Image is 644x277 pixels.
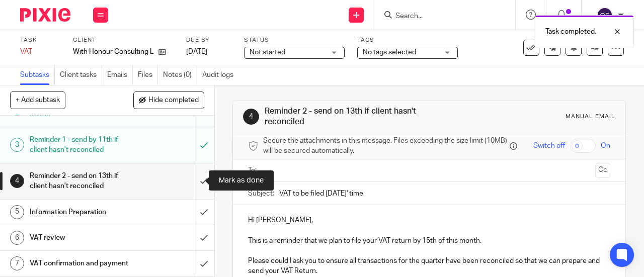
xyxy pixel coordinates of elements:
[10,138,24,152] div: 3
[533,141,565,151] span: Switch off
[248,165,259,175] label: To:
[601,141,610,151] span: On
[73,36,174,44] label: Client
[20,36,60,44] label: Task
[202,65,238,85] a: Audit logs
[20,47,60,57] div: VAT
[250,49,285,56] span: Not started
[10,231,24,245] div: 6
[107,65,133,85] a: Emails
[244,36,345,44] label: Status
[10,256,24,270] div: 7
[138,65,158,85] a: Files
[10,205,24,219] div: 5
[133,91,204,109] button: Hide completed
[248,215,610,225] p: Hi [PERSON_NAME],
[597,7,613,23] img: svg%3E
[263,136,507,156] span: Secure the attachments in this message. Files exceeding the size limit (10MB) will be secured aut...
[248,236,610,246] p: This is a reminder that we plan to file your VAT return by 15th of this month.
[30,205,132,220] h1: Information Preparation
[30,230,132,245] h1: VAT review
[545,27,596,37] p: Task completed.
[30,256,132,271] h1: VAT confirmation and payment
[30,132,132,158] h1: Reminder 1 - send by 11th if client hasn't reconciled
[595,163,610,178] button: Cc
[248,189,274,199] label: Subject:
[20,65,55,85] a: Subtasks
[363,49,416,56] span: No tags selected
[248,256,610,276] p: Please could I ask you to ensure all transactions for the quarter have been reconciled so that we...
[265,106,451,128] h1: Reminder 2 - send on 13th if client hasn't reconciled
[243,109,259,125] div: 4
[20,8,70,22] img: Pixie
[186,48,207,55] span: [DATE]
[163,65,197,85] a: Notes (0)
[148,97,199,105] span: Hide completed
[60,65,102,85] a: Client tasks
[73,47,153,57] p: With Honour Consulting Ltd
[566,113,615,121] div: Manual email
[10,91,65,109] button: + Add subtask
[30,168,132,194] h1: Reminder 2 - send on 13th if client hasn't reconciled
[186,36,231,44] label: Due by
[10,174,24,188] div: 4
